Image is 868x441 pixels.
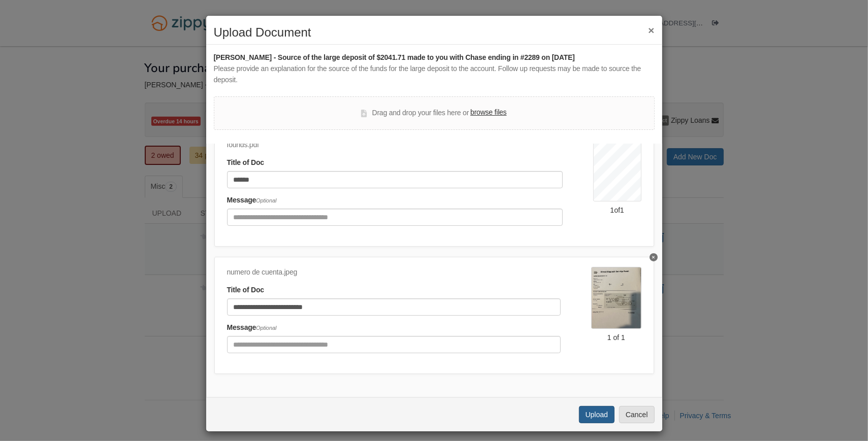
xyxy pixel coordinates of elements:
[227,140,563,151] div: founds.pdf
[619,406,655,423] button: Cancel
[591,267,641,329] img: numero de cuenta.jpeg
[648,25,654,36] button: ×
[227,195,277,206] label: Message
[650,253,658,261] button: Delete numero de cuenta chese bank
[227,157,264,168] label: Title of Doc
[214,26,655,39] h2: Upload Document
[227,209,563,226] input: Include any comments on this document
[593,205,641,215] div: 1 of 1
[227,298,561,316] input: Document Title
[256,325,276,331] span: Optional
[214,63,655,86] div: Please provide an explanation for the source of the funds for the large deposit to the account. F...
[227,322,277,333] label: Message
[256,197,276,203] span: Optional
[227,285,264,296] label: Title of Doc
[227,336,561,353] input: Include any comments on this document
[361,107,506,119] div: Drag and drop your files here or
[227,267,561,278] div: numero de cuenta.jpeg
[470,107,506,118] label: browse files
[227,171,563,188] input: Document Title
[579,406,615,423] button: Upload
[214,52,655,63] div: [PERSON_NAME] - Source of the large deposit of $2041.71 made to you with Chase ending in #2289 on...
[591,332,641,343] div: 1 of 1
